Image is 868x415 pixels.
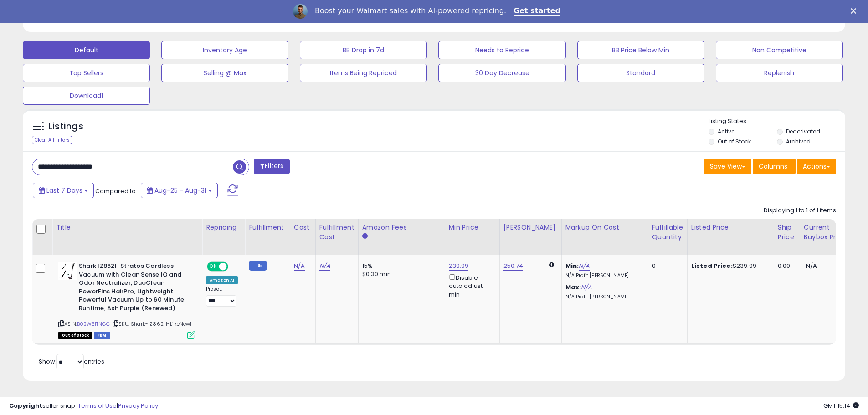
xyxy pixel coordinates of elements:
small: Amazon Fees. [362,232,368,241]
button: Default [23,41,150,59]
button: Download1 [23,87,150,105]
div: Ship Price [778,223,796,242]
b: Listed Price: [691,261,733,270]
button: Actions [797,159,836,174]
b: Max: [565,283,581,292]
div: 0.00 [778,262,793,270]
button: Top Sellers [23,64,150,82]
button: Inventory Age [161,41,288,59]
h5: Listings [48,120,83,133]
span: Columns [759,162,787,171]
p: Listing States: [709,117,845,126]
label: Active [718,128,734,135]
button: Items Being Repriced [300,64,427,82]
a: N/A [319,261,330,271]
div: Displaying 1 to 1 of 1 items [764,206,836,215]
button: Needs to Reprice [438,41,565,59]
div: Preset: [206,286,238,307]
button: Save View [704,159,751,174]
div: Amazon Fees [362,223,441,232]
div: Markup on Cost [565,223,644,232]
button: Non Competitive [716,41,843,59]
span: All listings that are currently out of stock and unavailable for purchase on Amazon [58,332,92,339]
img: Profile image for Adrian [293,4,308,19]
a: N/A [579,261,590,271]
div: Disable auto adjust min [449,272,493,299]
button: Filters [254,159,289,174]
label: Deactivated [786,128,820,135]
div: Repricing [206,223,241,232]
a: 239.99 [449,261,469,271]
a: 250.74 [503,261,524,271]
div: 15% [362,262,438,270]
div: Amazon AI [206,276,238,284]
button: Selling @ Max [161,64,288,82]
a: Get started [514,6,560,16]
div: $239.99 [691,262,767,270]
th: The percentage added to the cost of goods (COGS) that forms the calculator for Min & Max prices. [561,219,648,255]
div: Title [56,223,198,232]
span: OFF [227,263,241,271]
p: N/A Profit [PERSON_NAME] [565,272,641,279]
span: FBM [94,332,110,339]
a: N/A [581,283,592,292]
img: 418E16fRDBL._SL40_.jpg [58,262,77,280]
p: N/A Profit [PERSON_NAME] [565,294,641,300]
b: Min: [565,261,579,270]
span: ON [208,263,219,271]
button: Replenish [716,64,843,82]
span: Compared to: [95,187,137,195]
div: Boost your Walmart sales with AI-powered repricing. [315,6,506,15]
button: 30 Day Decrease [438,64,565,82]
a: Terms of Use [78,401,117,410]
div: ASIN: [58,262,195,338]
a: N/A [294,261,305,271]
span: | SKU: Shark-IZ862H-LikeNew1 [111,320,192,328]
a: B0BW51TNGC [77,320,110,328]
span: Aug-25 - Aug-31 [154,186,206,195]
span: Last 7 Days [46,186,82,195]
button: Standard [577,64,704,82]
div: Current Buybox Price [804,223,851,242]
div: Fulfillment [249,223,286,232]
div: [PERSON_NAME] [503,223,558,232]
a: Privacy Policy [118,401,158,410]
label: Out of Stock [718,138,751,145]
div: Min Price [449,223,496,232]
span: Show: entries [39,357,104,366]
button: BB Drop in 7d [300,41,427,59]
div: $0.30 min [362,270,438,278]
b: Shark IZ862H Stratos Cordless Vacuum with Clean Sense IQ and Odor Neutralizer, DuoClean PowerFins... [79,262,190,315]
strong: Copyright [9,401,42,410]
div: 0 [652,262,680,270]
div: Cost [294,223,312,232]
div: Close [851,8,860,14]
small: FBM [249,261,267,271]
div: Fulfillment Cost [319,223,354,242]
button: Aug-25 - Aug-31 [141,183,218,198]
div: Fulfillable Quantity [652,223,683,242]
button: Columns [753,159,796,174]
span: N/A [806,261,817,270]
label: Archived [786,138,811,145]
div: seller snap | | [9,402,158,410]
span: 2025-09-8 15:14 GMT [823,401,859,410]
button: BB Price Below Min [577,41,704,59]
div: Clear All Filters [32,136,72,144]
button: Last 7 Days [33,183,94,198]
div: Listed Price [691,223,770,232]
